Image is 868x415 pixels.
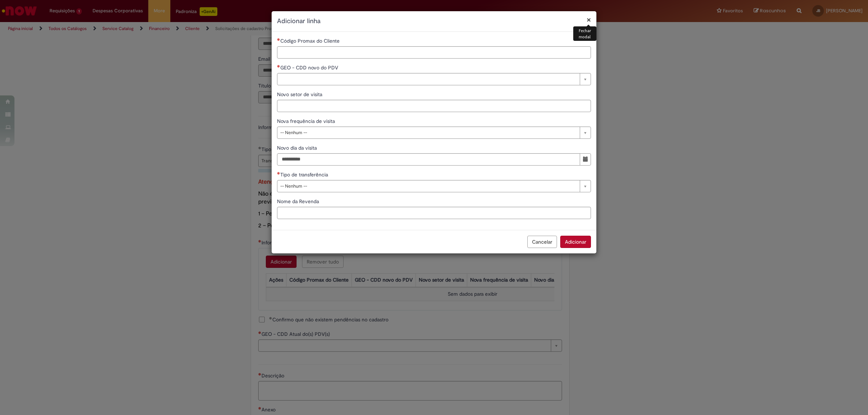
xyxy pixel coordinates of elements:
span: Necessários [277,172,280,175]
div: Fechar modal [573,26,596,41]
button: Mostrar calendário para Novo dia da visita [580,153,591,166]
span: Necessários [277,65,280,68]
h2: Adicionar linha [277,17,591,26]
span: Nova frequência de visita [277,118,336,124]
input: Nome da Revenda [277,207,591,219]
button: Fechar modal [587,16,591,23]
span: Código Promax do Cliente [280,38,341,44]
span: -- Nenhum -- [280,180,576,192]
span: Tipo de transferência [280,171,329,178]
span: Nome da Revenda [277,198,320,205]
input: Código Promax do Cliente [277,46,591,59]
input: Novo dia da visita [277,153,580,166]
a: Limpar campo GEO - CDD novo do PDV [277,73,591,85]
span: Necessários - GEO - CDD novo do PDV [280,64,340,71]
span: Novo setor de visita [277,91,324,98]
button: Cancelar [527,236,557,248]
span: Novo dia da visita [277,145,318,151]
button: Adicionar [560,236,591,248]
span: -- Nenhum -- [280,127,576,138]
span: Necessários [277,38,280,41]
input: Novo setor de visita [277,100,591,112]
